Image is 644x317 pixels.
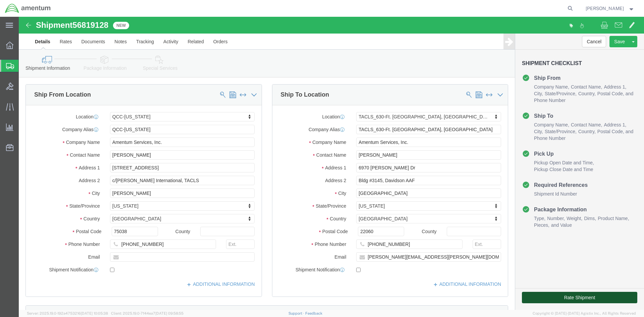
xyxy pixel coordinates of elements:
span: Server: 2025.19.0-192a4753216 [27,311,108,315]
a: Feedback [305,311,322,315]
span: Client: 2025.19.0-7f44ea7 [111,311,183,315]
img: logo [5,3,51,13]
span: Copyright © [DATE]-[DATE] Agistix Inc., All Rights Reserved [533,311,636,316]
span: [DATE] 10:05:38 [81,311,108,315]
a: Support [288,311,305,315]
span: Jessica White [586,5,624,12]
button: [PERSON_NAME] [585,4,635,12]
iframe: FS Legacy Container [19,17,644,310]
span: [DATE] 09:58:55 [155,311,183,315]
